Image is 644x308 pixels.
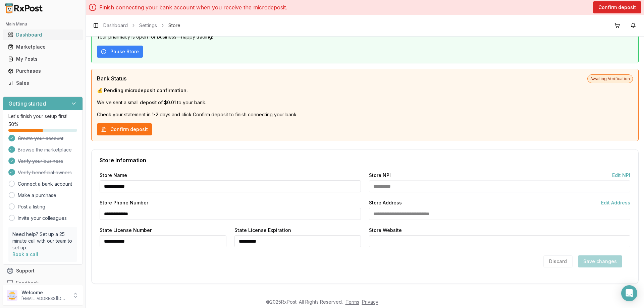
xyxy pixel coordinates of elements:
p: We've sent a small deposit of $0.01 to your bank. [97,99,633,106]
p: 💰 Pending microdeposit confirmation. [97,87,633,94]
label: State License Expiration [234,228,291,233]
label: State License Number [100,228,152,233]
a: Terms [345,299,359,305]
p: Need help? Set up a 25 minute call with our team to set up. [12,231,73,251]
div: Store Information [100,158,630,163]
label: Store Address [369,200,402,205]
p: Your pharmacy is open for business—happy trading! [97,34,633,40]
span: 50 % [8,121,18,128]
p: Finish connecting your bank account when you receive the microdeposit. [99,3,287,11]
label: Store Website [369,228,402,233]
a: Purchases [5,65,80,77]
span: Bank Status [97,74,126,82]
a: Invite your colleagues [18,215,67,222]
h2: Main Menu [5,21,80,27]
a: Marketplace [5,41,80,53]
p: Check your statement in 1-2 days and click Confirm deposit to finish connecting your bank. [97,111,633,118]
span: Store [168,22,180,29]
a: Dashboard [103,22,128,29]
button: Confirm deposit [593,1,641,13]
button: Feedback [3,277,83,289]
div: Open Intercom Messenger [621,285,637,301]
label: Store Phone Number [100,200,148,205]
h3: Getting started [8,100,46,108]
a: My Posts [5,53,80,65]
button: Confirm deposit [97,123,152,135]
img: User avatar [7,290,17,301]
a: Post a listing [18,203,45,210]
a: Settings [139,22,157,29]
div: Dashboard [8,32,77,38]
button: Dashboard [3,29,83,40]
p: [EMAIL_ADDRESS][DOMAIN_NAME] [21,296,68,301]
nav: breadcrumb [103,22,180,29]
label: Store Name [100,173,127,178]
button: Pause Store [97,46,143,58]
span: Feedback [16,280,39,286]
button: My Posts [3,54,83,64]
div: Purchases [8,68,77,74]
a: Privacy [362,299,378,305]
button: Support [3,265,83,277]
button: Marketplace [3,42,83,52]
button: Sales [3,78,83,88]
p: Welcome [21,289,68,296]
span: Verify beneficial owners [18,169,72,176]
div: Sales [8,80,77,86]
a: Sales [5,77,80,89]
label: Store NPI [369,173,391,178]
span: Create your account [18,135,63,142]
div: Marketplace [8,44,77,50]
a: Make a purchase [18,192,56,199]
button: Purchases [3,66,83,76]
div: My Posts [8,56,77,62]
span: Browse the marketplace [18,146,72,153]
a: Dashboard [5,29,80,41]
a: Connect a bank account [18,181,72,187]
span: Verify your business [18,158,63,165]
a: Book a call [12,251,38,257]
img: RxPost Logo [3,3,46,13]
p: Let's finish your setup first! [8,113,77,120]
span: Awaiting Verification [587,74,633,83]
